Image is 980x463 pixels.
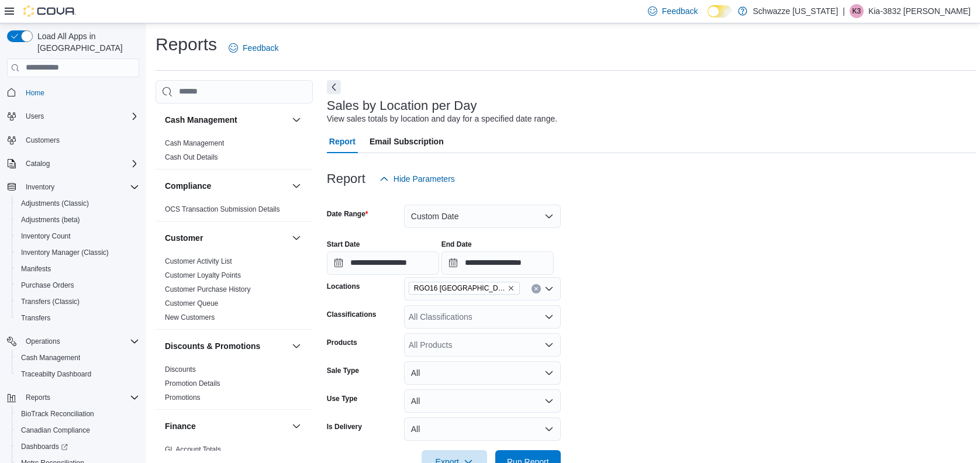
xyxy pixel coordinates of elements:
span: Dashboards [16,440,139,454]
span: GL Account Totals [165,445,221,454]
label: Is Delivery [327,422,362,431]
div: Customer [156,254,313,329]
h3: Cash Management [165,114,237,126]
span: RGO16 Alamogordo [409,282,520,295]
button: Hide Parameters [375,167,460,191]
button: Reports [2,389,144,406]
a: Home [21,86,49,100]
button: Purchase Orders [12,277,144,293]
span: Adjustments (Classic) [21,199,89,208]
span: Traceabilty Dashboard [21,369,91,379]
img: Cova [23,5,76,17]
a: Customer Queue [165,299,218,307]
a: Inventory Count [16,229,75,243]
a: Cash Management [16,351,85,365]
button: Open list of options [544,340,554,350]
span: New Customers [165,313,215,322]
button: Custom Date [404,205,561,228]
button: Discounts & Promotions [165,340,287,352]
a: Adjustments (Classic) [16,196,94,210]
input: Press the down key to open a popover containing a calendar. [327,251,439,275]
button: Next [327,80,341,94]
button: Catalog [21,157,54,171]
button: Compliance [165,180,287,192]
button: Transfers [12,310,144,326]
span: Cash Management [165,139,224,148]
h1: Reports [156,33,217,56]
span: Adjustments (beta) [16,213,139,227]
label: Products [327,338,357,347]
button: Users [21,109,49,123]
div: Kia-3832 Lowe [850,4,864,18]
input: Dark Mode [708,5,732,18]
button: Customer [165,232,287,244]
span: Reports [26,393,50,402]
button: Users [2,108,144,125]
button: All [404,361,561,385]
a: Purchase Orders [16,278,79,292]
span: Promotion Details [165,379,220,388]
div: View sales totals by location and day for a specified date range. [327,113,557,125]
span: Adjustments (beta) [21,215,80,224]
button: Compliance [289,179,303,193]
div: Discounts & Promotions [156,362,313,409]
button: All [404,417,561,441]
button: Open list of options [544,312,554,322]
button: Inventory [2,179,144,195]
span: Operations [21,334,139,348]
span: Cash Out Details [165,153,218,162]
button: Traceabilty Dashboard [12,366,144,382]
button: Remove RGO16 Alamogordo from selection in this group [508,285,515,292]
span: Feedback [662,5,698,17]
a: OCS Transaction Submission Details [165,205,280,213]
span: Transfers [16,311,139,325]
span: Discounts [165,365,196,374]
button: Inventory Count [12,228,144,244]
a: Transfers (Classic) [16,295,84,309]
span: BioTrack Reconciliation [21,409,94,419]
span: Home [21,85,139,100]
a: Dashboards [16,440,73,454]
span: Transfers [21,313,50,323]
span: Inventory [26,182,54,192]
button: BioTrack Reconciliation [12,406,144,422]
span: Traceabilty Dashboard [16,367,139,381]
button: Manifests [12,261,144,277]
label: Locations [327,282,360,291]
div: Cash Management [156,136,313,169]
a: Cash Management [165,139,224,147]
button: Operations [2,333,144,350]
span: Customer Queue [165,299,218,308]
span: Purchase Orders [16,278,139,292]
span: Inventory Manager (Classic) [21,248,109,257]
a: Customer Activity List [165,257,232,265]
span: Hide Parameters [394,173,455,185]
span: Transfers (Classic) [16,295,139,309]
span: Cash Management [21,353,80,362]
span: Transfers (Classic) [21,297,80,306]
button: Inventory [21,180,59,194]
span: Customer Activity List [165,257,232,266]
a: Transfers [16,311,55,325]
label: Classifications [327,310,377,319]
button: Customer [289,231,303,245]
span: Manifests [16,262,139,276]
a: Feedback [224,36,283,60]
h3: Discounts & Promotions [165,340,260,352]
span: Inventory Count [16,229,139,243]
button: Finance [165,420,287,432]
span: OCS Transaction Submission Details [165,205,280,214]
button: Adjustments (beta) [12,212,144,228]
h3: Report [327,172,365,186]
a: Canadian Compliance [16,423,95,437]
span: Canadian Compliance [21,426,90,435]
label: Sale Type [327,366,359,375]
button: Reports [21,391,55,405]
h3: Finance [165,420,196,432]
span: Inventory Manager (Classic) [16,246,139,260]
label: Start Date [327,240,360,249]
button: Finance [289,419,303,433]
button: All [404,389,561,413]
a: Manifests [16,262,56,276]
